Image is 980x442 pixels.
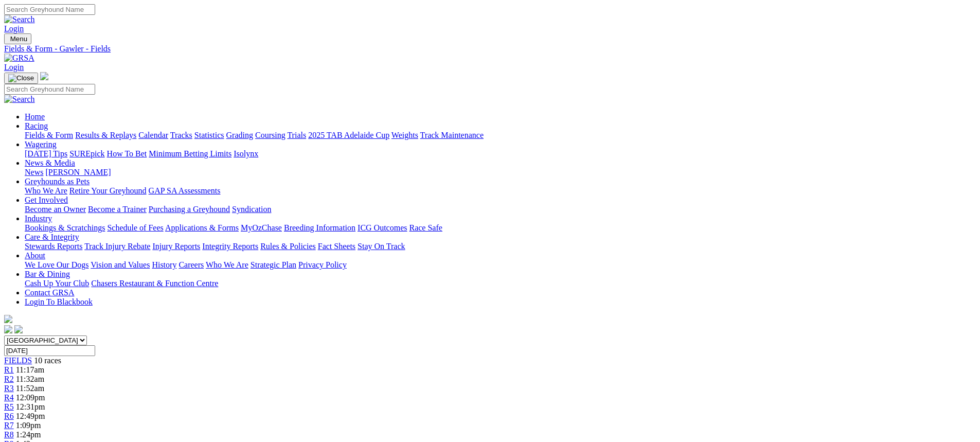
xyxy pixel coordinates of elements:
[25,131,976,140] div: Racing
[4,15,35,24] img: Search
[202,242,258,251] a: Integrity Reports
[69,149,104,158] a: SUREpick
[25,205,976,214] div: Get Involved
[226,131,253,139] a: Grading
[16,402,45,411] span: 12:31pm
[4,421,14,430] span: R7
[91,260,150,269] a: Vision and Values
[25,297,93,306] a: Login To Blackbook
[25,149,67,158] a: [DATE] Tips
[391,131,418,139] a: Weights
[25,288,74,297] a: Contact GRSA
[4,384,14,393] a: R3
[107,223,163,232] a: Schedule of Fees
[298,260,347,269] a: Privacy Policy
[25,242,82,251] a: Stewards Reports
[255,131,286,139] a: Coursing
[25,279,976,288] div: Bar & Dining
[4,393,14,402] a: R4
[165,223,239,232] a: Applications & Forms
[287,131,306,139] a: Trials
[260,242,316,251] a: Rules & Policies
[25,270,70,278] a: Bar & Dining
[25,168,43,176] a: News
[25,260,976,270] div: About
[4,63,24,72] a: Login
[91,279,218,288] a: Chasers Restaurant & Function Centre
[234,149,258,158] a: Isolynx
[4,95,35,104] img: Search
[152,242,200,251] a: Injury Reports
[206,260,248,269] a: Who We Are
[25,242,976,251] div: Care & Integrity
[4,375,14,383] a: R2
[4,44,976,54] a: Fields & Form - Gawler - Fields
[4,412,14,420] a: R6
[16,430,41,439] span: 1:24pm
[194,131,224,139] a: Statistics
[34,356,61,365] span: 10 races
[25,149,976,158] div: Wagering
[16,393,45,402] span: 12:09pm
[25,168,976,177] div: News & Media
[25,121,48,130] a: Racing
[4,430,14,439] a: R8
[4,345,95,356] input: Select date
[88,205,147,214] a: Become a Trainer
[284,223,355,232] a: Breeding Information
[4,84,95,95] input: Search
[25,186,67,195] a: Who We Are
[4,24,24,33] a: Login
[69,186,147,195] a: Retire Your Greyhound
[10,35,27,43] span: Menu
[25,196,68,204] a: Get Involved
[25,131,73,139] a: Fields & Form
[16,375,44,383] span: 11:32am
[16,421,41,430] span: 1:09pm
[75,131,136,139] a: Results & Replays
[4,73,38,84] button: Toggle navigation
[149,205,230,214] a: Purchasing a Greyhound
[4,365,14,374] a: R1
[25,223,105,232] a: Bookings & Scratchings
[420,131,484,139] a: Track Maintenance
[4,356,32,365] a: FIELDS
[25,177,90,186] a: Greyhounds as Pets
[25,251,45,260] a: About
[16,412,45,420] span: 12:49pm
[4,33,31,44] button: Toggle navigation
[4,315,12,323] img: logo-grsa-white.png
[4,54,34,63] img: GRSA
[25,260,88,269] a: We Love Our Dogs
[40,72,48,80] img: logo-grsa-white.png
[45,168,111,176] a: [PERSON_NAME]
[170,131,192,139] a: Tracks
[152,260,176,269] a: History
[149,186,221,195] a: GAP SA Assessments
[25,214,52,223] a: Industry
[25,233,79,241] a: Care & Integrity
[14,325,23,333] img: twitter.svg
[25,205,86,214] a: Become an Owner
[4,4,95,15] input: Search
[241,223,282,232] a: MyOzChase
[4,402,14,411] a: R5
[149,149,231,158] a: Minimum Betting Limits
[25,140,57,149] a: Wagering
[318,242,355,251] a: Fact Sheets
[232,205,271,214] a: Syndication
[358,242,405,251] a: Stay On Track
[138,131,168,139] a: Calendar
[25,223,976,233] div: Industry
[25,112,45,121] a: Home
[4,325,12,333] img: facebook.svg
[107,149,147,158] a: How To Bet
[308,131,389,139] a: 2025 TAB Adelaide Cup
